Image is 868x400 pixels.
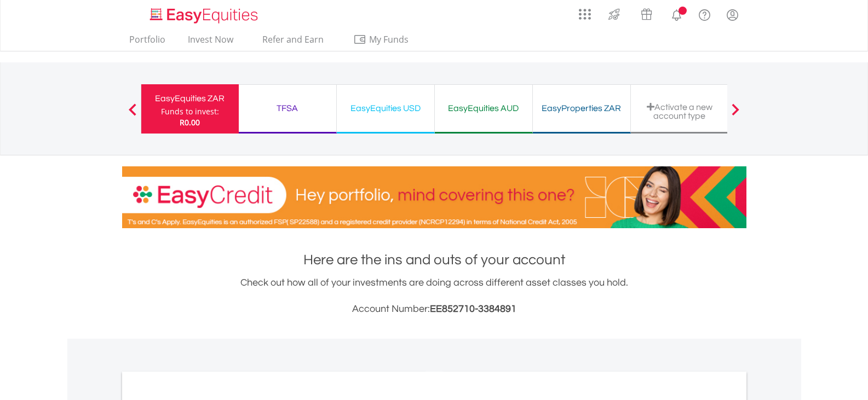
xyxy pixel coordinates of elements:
a: Home page [146,3,262,25]
a: Vouchers [630,3,663,23]
span: R0.00 [180,117,200,127]
a: Portfolio [125,34,170,51]
span: My Funds [353,32,425,47]
a: My Profile [718,3,746,27]
a: FAQ's and Support [691,3,718,25]
img: thrive-v2.svg [605,5,623,23]
span: EE852710-3384891 [430,304,516,314]
h3: Account Number: [122,302,746,317]
div: EasyEquities AUD [441,101,526,116]
div: TFSA [245,101,330,116]
img: EasyEquities_Logo.png [148,7,262,25]
a: Invest Now [183,34,238,51]
span: Refer and Earn [262,33,324,45]
div: EasyEquities ZAR [148,91,232,106]
img: EasyCredit Promotion Banner [122,166,746,228]
div: EasyEquities USD [343,101,428,116]
a: AppsGrid [572,3,598,20]
a: Notifications [663,3,691,25]
div: EasyProperties ZAR [539,101,624,116]
div: Check out how all of your investments are doing across different asset classes you hold. [122,275,746,317]
a: Refer and Earn [251,34,335,51]
div: Funds to invest: [161,106,219,117]
img: vouchers-v2.svg [637,5,656,23]
h1: Here are the ins and outs of your account [122,250,746,270]
div: Activate a new account type [637,102,722,120]
img: grid-menu-icon.svg [579,8,591,20]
